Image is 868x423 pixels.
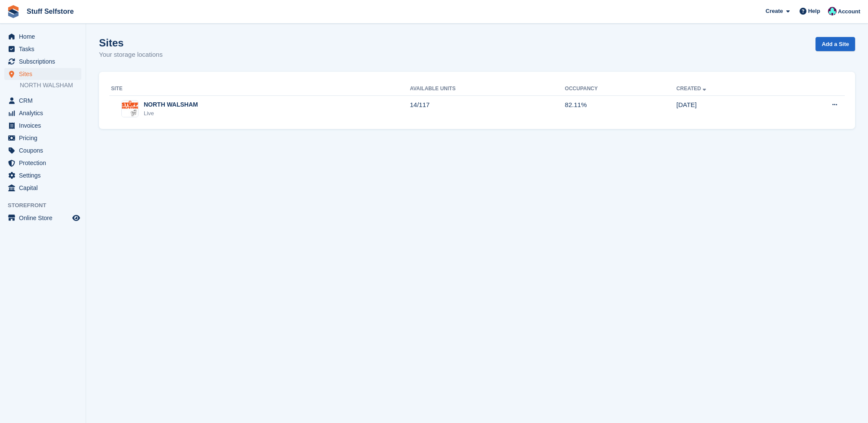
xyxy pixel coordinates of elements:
p: Your storage locations [99,50,163,60]
a: menu [4,157,81,169]
span: CRM [19,95,71,107]
a: menu [4,120,81,132]
span: Settings [19,169,71,181]
span: Account [838,7,860,16]
span: Create [766,7,783,15]
a: Stuff Selfstore [23,4,77,18]
a: menu [4,31,81,43]
span: Help [808,7,820,15]
a: menu [4,169,81,181]
span: Sites [19,68,71,80]
h1: Sites [99,37,163,49]
span: Protection [19,157,71,169]
span: Coupons [19,144,71,156]
span: Analytics [19,107,71,119]
span: Tasks [19,43,71,55]
span: Capital [19,182,71,194]
span: Home [19,31,71,43]
span: Storefront [8,201,86,210]
th: Occupancy [565,82,676,96]
a: menu [4,182,81,194]
div: NORTH WALSHAM [144,100,198,109]
img: Image of NORTH WALSHAM site [122,101,138,117]
td: [DATE] [676,95,783,122]
a: menu [4,68,81,80]
th: Available Units [410,82,565,96]
a: Created [676,86,708,92]
div: Live [144,109,198,118]
td: 82.11% [565,95,676,122]
a: Add a Site [815,37,855,51]
img: Simon Gardner [828,7,837,15]
a: menu [4,144,81,156]
a: Preview store [71,213,81,223]
a: menu [4,95,81,107]
a: menu [4,107,81,119]
td: 14/117 [410,95,565,122]
a: menu [4,43,81,55]
a: menu [4,132,81,144]
img: stora-icon-8386f47178a22dfd0bd8f6a31ec36ba5ce8667c1dd55bd0f319d3a0aa187defe.svg [7,5,20,18]
span: Pricing [19,132,71,144]
a: menu [4,55,81,67]
th: Site [109,82,410,96]
span: Subscriptions [19,55,71,67]
a: menu [4,212,81,224]
a: NORTH WALSHAM [20,81,81,89]
span: Invoices [19,120,71,132]
span: Online Store [19,212,71,224]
